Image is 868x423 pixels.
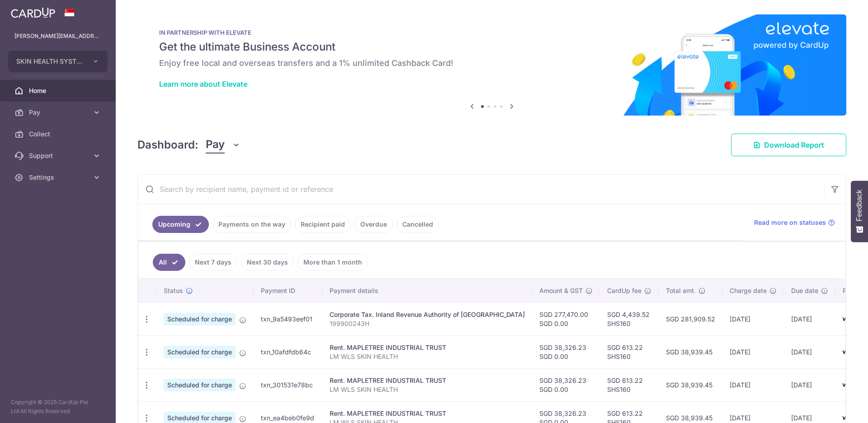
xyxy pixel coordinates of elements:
span: Collect [29,130,89,139]
td: [DATE] [722,302,784,335]
a: Overdue [354,216,393,233]
span: Feedback [855,190,863,221]
th: Payment details [322,279,532,302]
td: txn_301531e78bc [254,368,322,401]
span: Scheduled for charge [164,313,236,325]
a: Next 7 days [189,254,237,271]
span: Pay [29,108,89,117]
a: Cancelled [396,216,439,233]
td: txn_9a5493eef01 [254,302,322,335]
span: Pay [206,136,225,153]
td: [DATE] [722,368,784,401]
span: CardUp fee [607,286,642,295]
td: SGD 613.22 SHS160 [600,335,659,368]
span: Support [29,151,89,160]
span: Scheduled for charge [164,346,236,358]
img: Bank Card [838,314,856,325]
h6: Enjoy free local and overseas transfers and a 1% unlimited Cashback Card! [159,58,825,69]
h4: Dashboard: [137,137,198,153]
button: Pay [206,136,241,153]
td: SGD 38,326.23 SGD 0.00 [532,335,600,368]
a: Learn more about Elevate [159,79,247,88]
img: Bank Card [838,347,856,358]
td: SGD 38,939.45 [659,335,722,368]
td: SGD 38,326.23 SGD 0.00 [532,368,600,401]
img: CardUp [11,7,55,18]
span: Amount & GST [539,286,583,295]
button: SKIN HEALTH SYSTEM PTE LTD [8,51,108,72]
span: Charge date [730,286,767,295]
span: Scheduled for charge [164,379,236,391]
td: SGD 613.22 SHS160 [600,368,659,401]
div: Rent. MAPLETREE INDUSTRIAL TRUST [330,343,525,352]
p: [PERSON_NAME][EMAIL_ADDRESS][DOMAIN_NAME] [14,32,101,41]
td: txn_10afdfdb64c [254,335,322,368]
p: 199900243H [330,319,525,328]
p: LM WLS SKIN HEALTH [330,352,525,361]
td: [DATE] [784,368,835,401]
img: Bank Card [838,380,856,390]
span: Settings [29,173,89,182]
a: Read more on statuses [754,218,835,227]
span: Read more on statuses [754,218,826,227]
td: [DATE] [784,302,835,335]
button: Feedback - Show survey [851,181,868,242]
span: Download Report [764,139,824,150]
span: SKIN HEALTH SYSTEM PTE LTD [16,57,83,66]
td: SGD 277,470.00 SGD 0.00 [532,302,600,335]
h5: Get the ultimate Business Account [159,40,825,54]
td: SGD 38,939.45 [659,368,722,401]
p: IN PARTNERSHIP WITH ELEVATE [159,29,825,36]
input: Search by recipient name, payment id or reference [138,175,824,204]
span: Total amt. [666,286,696,295]
span: Due date [791,286,818,295]
td: SGD 281,909.52 [659,302,722,335]
span: Status [164,286,183,295]
div: Rent. MAPLETREE INDUSTRIAL TRUST [330,409,525,418]
td: [DATE] [722,335,784,368]
div: Corporate Tax. Inland Revenue Authority of [GEOGRAPHIC_DATA] [330,310,525,319]
a: Upcoming [152,216,209,233]
a: All [153,254,185,271]
td: SGD 4,439.52 SHS160 [600,302,659,335]
a: Next 30 days [241,254,294,271]
th: Payment ID [254,279,322,302]
a: Payments on the way [212,216,291,233]
div: Rent. MAPLETREE INDUSTRIAL TRUST [330,376,525,385]
a: Recipient paid [295,216,351,233]
span: Home [29,86,89,95]
td: [DATE] [784,335,835,368]
a: Download Report [731,134,846,156]
img: Renovation banner [137,14,846,116]
a: More than 1 month [297,254,368,271]
p: LM WLS SKIN HEALTH [330,385,525,394]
